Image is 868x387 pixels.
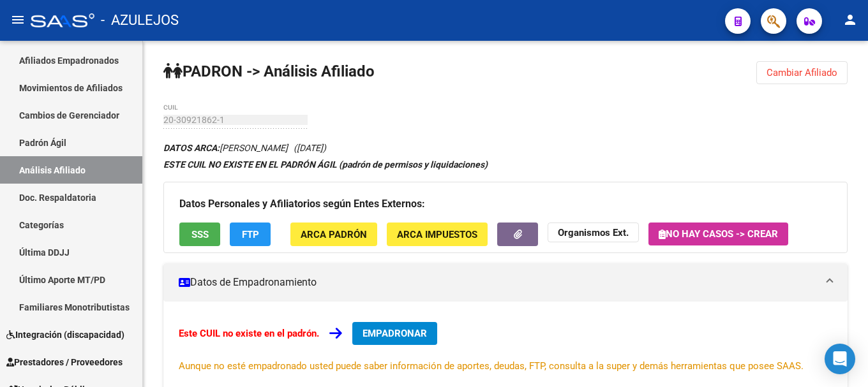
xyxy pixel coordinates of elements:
[191,229,209,240] span: SSS
[163,143,220,153] strong: DATOS ARCA:
[6,328,124,342] span: Integración (discapacidad)
[397,229,477,240] span: ARCA Impuestos
[163,263,848,302] mat-expansion-panel-header: Datos de Empadronamiento
[163,143,288,153] span: [PERSON_NAME]
[179,275,817,289] mat-panel-title: Datos de Empadronamiento
[179,223,220,246] button: SSS
[10,12,26,27] mat-icon: menu
[179,195,832,213] h3: Datos Personales y Afiliatorios según Entes Externos:
[6,355,123,369] span: Prestadores / Proveedores
[659,228,778,240] span: No hay casos -> Crear
[179,360,804,372] span: Aunque no esté empadronado usted puede saber información de aportes, deudas, FTP, consulta a la s...
[163,159,488,170] strong: ESTE CUIL NO EXISTE EN EL PADRÓN ÁGIL (padrón de permisos y liquidaciones)
[558,227,629,238] strong: Organismos Ext.
[363,328,427,339] span: EMPADRONAR
[301,229,367,240] span: ARCA Padrón
[294,143,326,153] span: ([DATE])
[101,6,179,34] span: - AZULEJOS
[290,223,377,246] button: ARCA Padrón
[756,61,848,84] button: Cambiar Afiliado
[179,328,319,339] strong: Este CUIL no existe en el padrón.
[230,223,271,246] button: FTP
[767,67,837,78] span: Cambiar Afiliado
[242,229,259,240] span: FTP
[352,322,437,345] button: EMPADRONAR
[163,62,375,80] strong: PADRON -> Análisis Afiliado
[387,223,488,246] button: ARCA Impuestos
[548,223,639,242] button: Organismos Ext.
[842,12,858,27] mat-icon: person
[825,344,855,374] div: Open Intercom Messenger
[648,223,788,245] button: No hay casos -> Crear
